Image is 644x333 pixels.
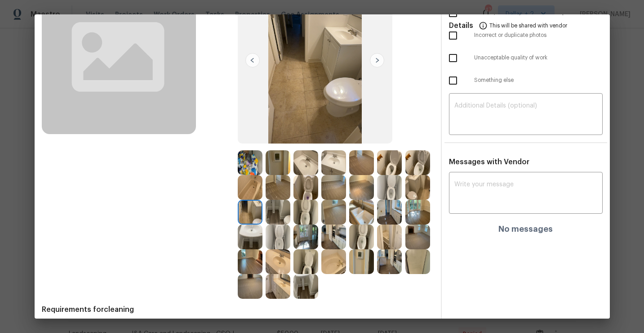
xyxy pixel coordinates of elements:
[498,225,553,234] h4: No messages
[449,14,473,36] span: Details
[442,47,610,69] div: Unacceptable quality of work
[442,69,610,92] div: Something else
[489,14,567,36] span: This will be shared with vendor
[474,76,603,84] span: Something else
[370,53,384,67] img: right-chevron-button-url
[245,53,260,67] img: left-chevron-button-url
[42,305,434,314] span: Requirements for cleaning
[474,54,603,62] span: Unacceptable quality of work
[449,158,529,166] span: Messages with Vendor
